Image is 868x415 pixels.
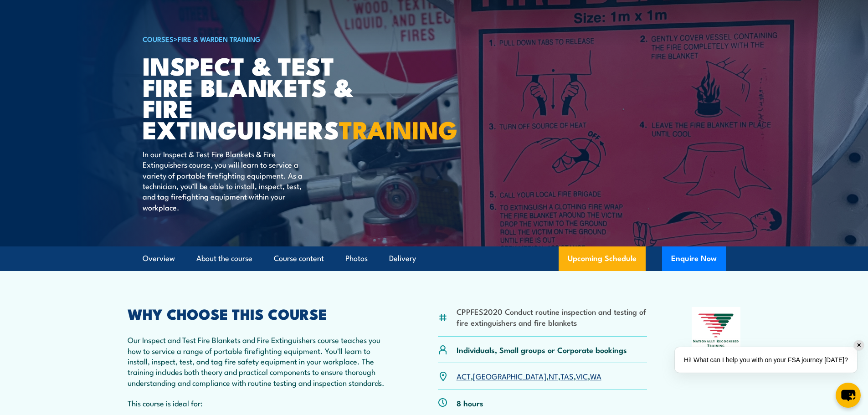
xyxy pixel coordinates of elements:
p: This course is ideal for: [128,398,394,408]
div: ✕ [854,340,864,350]
a: Delivery [389,246,416,271]
a: TAS [560,370,574,381]
a: Overview [143,246,175,271]
a: Photos [345,246,368,271]
a: ACT [457,370,471,381]
a: NT [549,370,558,381]
a: VIC [576,370,588,381]
a: Fire & Warden Training [178,34,261,44]
button: chat-button [836,383,861,408]
img: Nationally Recognised Training logo. [692,307,741,354]
a: WA [590,370,601,381]
a: Upcoming Schedule [559,246,646,271]
p: Individuals, Small groups or Corporate bookings [457,344,627,355]
p: In our Inspect & Test Fire Blankets & Fire Extinguishers course, you will learn to service a vari... [143,149,309,212]
div: Hi! What can I help you with on your FSA journey [DATE]? [675,347,857,373]
h2: WHY CHOOSE THIS COURSE [128,307,394,320]
a: About the course [196,246,252,271]
a: [GEOGRAPHIC_DATA] [473,370,546,381]
h1: Inspect & Test Fire Blankets & Fire Extinguishers [143,55,368,140]
strong: TRAINING [339,110,457,148]
p: , , , , , [457,371,601,381]
p: Our Inspect and Test Fire Blankets and Fire Extinguishers course teaches you how to service a ran... [128,334,394,388]
li: CPPFES2020 Conduct routine inspection and testing of fire extinguishers and fire blankets [457,306,647,328]
p: 8 hours [457,398,483,408]
button: Enquire Now [662,246,726,271]
a: COURSES [143,34,174,44]
a: Course content [274,246,324,271]
h6: > [143,33,368,44]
